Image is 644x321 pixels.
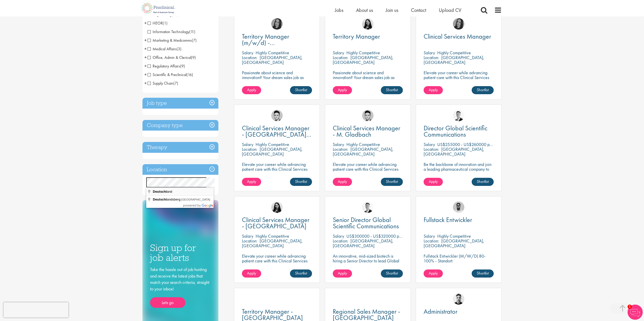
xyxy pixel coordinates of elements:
span: Regulatory Affairs [148,63,180,69]
p: Passionate about science and innovation? Your dream sales job as Territory Manager awaits! [242,70,312,85]
div: Job type [142,98,218,109]
span: Clinical Services Manager - [GEOGRAPHIC_DATA] [242,215,309,230]
span: Location: [242,238,257,244]
a: Shortlist [290,178,312,186]
p: An innovative, mid-sized biotech is hiring a Senior Director to lead Global Scientific Communicat... [333,254,403,273]
span: Supply Chain [148,81,178,86]
span: Apply [338,179,347,184]
span: + [144,71,147,78]
img: Connor Lynes [271,110,283,121]
p: Highly Competitive [256,50,289,56]
div: Company type [142,120,218,131]
a: Apply [424,178,443,186]
p: Elevate your career while advancing patient care with this Clinical Services Manager position wit... [424,70,494,89]
span: Location: [242,55,257,60]
span: Director Global Scientific Communications [424,124,487,139]
a: Apply [333,178,352,186]
a: Clinical Services Manager - [GEOGRAPHIC_DATA] [242,217,312,229]
span: (11) [189,29,195,34]
a: Shortlist [472,269,494,278]
span: Location: [333,55,348,60]
a: Fullstack Entwickler [424,217,494,223]
a: Shortlist [290,86,312,94]
span: + [144,62,147,70]
span: Administrator [424,307,458,316]
span: Medical Affairs [148,46,177,52]
h3: Therapy [142,142,218,153]
span: (16) [186,72,193,77]
span: Information Technology [148,29,189,34]
a: Clinical Services Manager [424,33,494,40]
span: (1) [163,20,168,26]
a: Timothy Deschamps [453,202,464,213]
span: Location: [424,55,439,60]
span: Marketing & Medcomms [148,38,197,43]
p: [GEOGRAPHIC_DATA], [GEOGRAPHIC_DATA] [333,55,393,65]
span: Fullstack Entwickler [424,215,472,224]
span: Salary [242,233,253,239]
span: Scientific & Preclinical [148,72,186,77]
a: Apply [242,178,261,186]
a: About us [356,7,373,13]
span: Salary [333,50,344,56]
span: Office, Admin & Clerical [148,55,191,60]
img: Anna Klemencic [453,18,464,30]
p: Elevate your career while advancing patient care with this Clinical Services Manager position wit... [333,162,403,181]
span: + [144,36,147,44]
iframe: reCAPTCHA [4,302,68,317]
p: Fullstack Entwickler (M/W/D) 80-100% - Standort: [GEOGRAPHIC_DATA], [GEOGRAPHIC_DATA] - Arbeitsze... [424,254,494,278]
a: Clinical Services Manager - M. Gladbach [333,125,403,138]
span: Location: [333,238,348,244]
span: Location: [424,238,439,244]
a: Shortlist [381,86,403,94]
span: Location: [333,146,348,152]
span: (9) [191,55,196,60]
p: [GEOGRAPHIC_DATA], [GEOGRAPHIC_DATA] [424,146,484,157]
h3: Sign up for job alerts [150,243,211,262]
p: [GEOGRAPHIC_DATA], [GEOGRAPHIC_DATA] [424,238,484,249]
a: Shortlist [290,269,312,278]
span: Salary [424,233,435,239]
a: George Watson [453,110,464,121]
span: [GEOGRAPHIC_DATA] [181,198,210,201]
p: [GEOGRAPHIC_DATA], [GEOGRAPHIC_DATA] [242,55,303,65]
p: Highly Competitive [346,141,380,147]
a: Contact [411,7,426,13]
span: Apply [247,270,256,276]
span: Marketing & Medcomms [148,38,192,43]
span: Regulatory Affairs [148,63,185,69]
h3: Location [142,164,218,175]
a: Shortlist [381,178,403,186]
a: Apply [424,269,443,278]
span: Apply [338,270,347,276]
span: Salary [242,141,253,147]
span: HEOR [148,20,168,26]
span: Deutschl [153,197,167,201]
span: + [144,79,147,87]
a: Shortlist [472,86,494,94]
p: Highly Competitive [346,50,380,56]
a: Indre Stankeviciute [271,202,283,213]
p: [GEOGRAPHIC_DATA], [GEOGRAPHIC_DATA] [333,146,393,157]
p: Highly Competitive [256,233,289,239]
span: Clinical Services Manager [424,32,491,41]
span: Apply [429,87,438,92]
img: Connor Lynes [362,110,373,121]
p: Highly Competitive [437,50,471,56]
a: Upload CV [439,7,461,13]
a: Join us [386,7,398,13]
span: Clinical Services Manager - M. Gladbach [333,124,400,139]
p: [GEOGRAPHIC_DATA], [GEOGRAPHIC_DATA] [424,55,484,65]
span: Territory Manager (m/w/d) - [GEOGRAPHIC_DATA] [242,32,303,53]
span: Scientific & Preclinical [148,72,193,77]
a: Apply [333,86,352,94]
a: Lets go [150,297,185,308]
span: Medical Affairs [148,46,181,52]
span: HEOR [148,20,163,26]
